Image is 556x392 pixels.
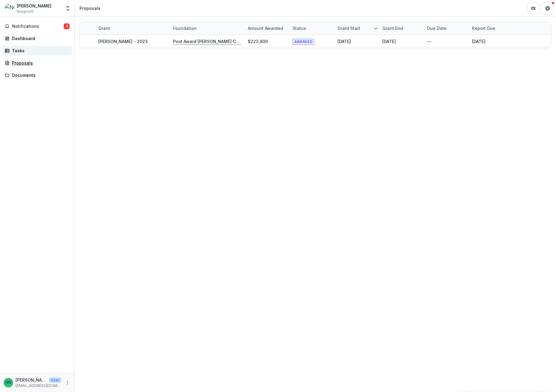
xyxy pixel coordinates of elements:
[173,38,241,45] p: Post Award [PERSON_NAME] Childs Memorial Fund
[6,381,11,385] div: Nitsan Goldstein
[5,4,14,13] img: Nitsan Goldstein
[64,23,70,29] span: 1
[424,22,468,35] div: Due Date
[468,22,513,35] div: Report Due
[289,22,334,35] div: Status
[468,25,499,31] div: Report Due
[12,24,64,29] span: Notifications
[424,25,450,31] div: Due Date
[12,72,67,78] div: Documents
[95,25,114,31] div: Grant
[382,38,396,45] div: [DATE]
[379,22,424,35] div: Grant end
[244,25,287,31] div: Amount awarded
[64,379,71,386] button: More
[169,22,244,35] div: Foundation
[2,58,72,68] a: Proposals
[472,39,485,44] a: [DATE]
[12,60,67,66] div: Proposals
[17,9,33,14] span: Nonprofit
[334,22,379,35] div: Grant start
[244,22,289,35] div: Amount awarded
[95,22,169,35] div: Grant
[16,383,61,388] p: [EMAIL_ADDRESS][DOMAIN_NAME]
[289,25,310,31] div: Status
[17,3,51,9] div: [PERSON_NAME]
[98,39,148,44] a: [PERSON_NAME] - 2023
[293,39,314,45] span: AWARDED
[527,2,539,14] button: Partners
[2,33,72,43] a: Dashboard
[77,4,103,13] nav: breadcrumb
[427,38,431,45] div: --
[334,25,364,31] div: Grant start
[2,70,72,80] a: Documents
[169,25,200,31] div: Foundation
[337,38,351,45] div: [DATE]
[542,2,554,14] button: Get Help
[12,48,67,54] div: Tasks
[12,35,67,42] div: Dashboard
[373,26,378,31] svg: sorted descending
[2,46,72,56] a: Tasks
[2,22,72,31] button: Notifications1
[379,25,407,31] div: Grant end
[248,38,268,45] div: $223,800
[49,377,61,383] p: User
[80,5,100,11] div: Proposals
[16,377,47,383] p: [PERSON_NAME]
[64,2,72,14] button: Open entity switcher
